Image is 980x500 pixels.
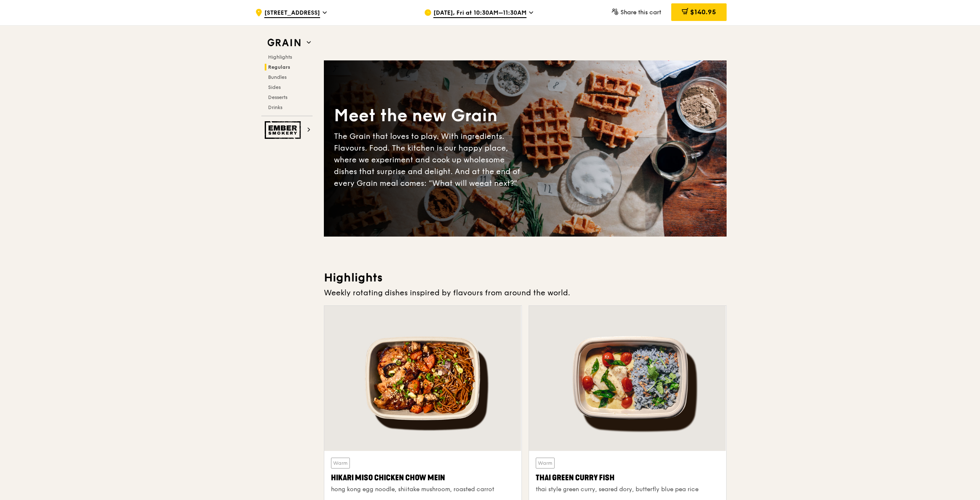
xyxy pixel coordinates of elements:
span: Drinks [268,104,282,110]
span: Highlights [268,54,292,60]
h3: Highlights [324,270,727,285]
div: The Grain that loves to play. With ingredients. Flavours. Food. The kitchen is our happy place, w... [334,130,525,189]
div: Thai Green Curry Fish [536,472,719,484]
div: hong kong egg noodle, shiitake mushroom, roasted carrot [331,485,515,494]
div: Weekly rotating dishes inspired by flavours from around the world. [324,287,727,299]
span: [DATE], Fri at 10:30AM–11:30AM [433,9,526,18]
img: Grain web logo [265,35,303,50]
span: Desserts [268,94,287,100]
span: Regulars [268,64,290,70]
img: Ember Smokery web logo [265,121,303,139]
span: Share this cart [620,9,661,16]
div: Warm [331,458,350,469]
span: eat next?” [480,179,517,188]
span: Bundles [268,74,287,80]
div: Hikari Miso Chicken Chow Mein [331,472,515,484]
span: Sides [268,84,281,90]
div: thai style green curry, seared dory, butterfly blue pea rice [536,485,719,494]
div: Warm [536,458,555,469]
span: [STREET_ADDRESS] [264,9,320,18]
span: $140.95 [690,8,716,16]
div: Meet the new Grain [334,104,525,127]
